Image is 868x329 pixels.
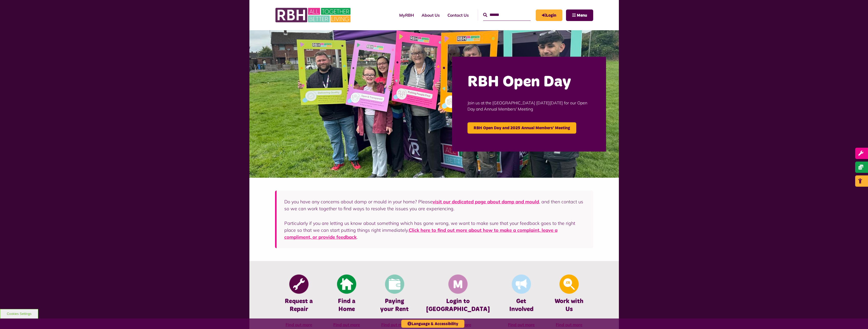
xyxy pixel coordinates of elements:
[553,297,585,313] h4: Work with Us
[560,275,579,294] img: Looking For A Job
[385,275,404,294] img: Pay Rent
[418,8,444,22] a: About Us
[284,198,586,212] p: Do you have any concerns about damp or mould in your home? Please , and then contact us so we can...
[283,297,315,313] h4: Request a Repair
[467,122,576,134] a: RBH Open Day and 2025 Annual Members' Meeting
[505,297,538,313] h4: Get Involved
[289,275,308,294] img: Report Repair
[378,297,411,313] h4: Paying your Rent
[284,227,558,240] a: Click here to find out more about how to make a complaint, leave a compliment, or provide feedback
[284,220,586,241] p: Particularly if you are letting us know about something which has gone wrong, we want to make sur...
[330,297,363,313] h4: Find a Home
[467,92,591,120] p: Join us at the [GEOGRAPHIC_DATA] [DATE][DATE] for our Open Day and Annual Members' Meeting
[395,8,418,22] a: MyRBH
[401,320,464,328] button: Language & Accessibility
[337,275,356,294] img: Find A Home
[433,199,539,205] a: visit our dedicated page about damp and mould
[448,275,467,294] img: Membership And Mutuality
[444,8,473,22] a: Contact Us
[536,9,562,21] a: MyRBH
[577,13,587,17] span: Menu
[275,5,352,25] img: RBH
[512,275,531,294] img: Get Involved
[426,297,490,313] h4: Login to [GEOGRAPHIC_DATA]
[566,9,593,21] button: Navigation
[467,72,591,92] h2: RBH Open Day
[249,30,619,178] img: Image (22)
